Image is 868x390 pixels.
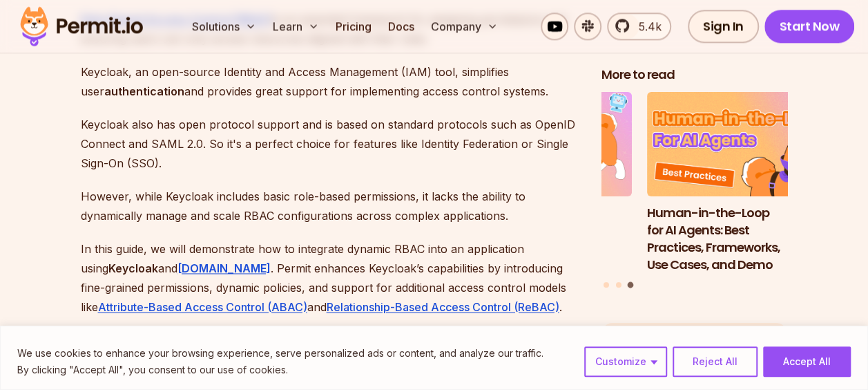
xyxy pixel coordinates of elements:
[17,362,543,378] p: By clicking "Accept All", you consent to our use of cookies.
[763,346,851,377] button: Accept All
[327,300,559,314] a: Relationship-Based Access Control (ReBAC)
[604,282,609,288] button: Go to slide 1
[764,10,855,43] a: Start Now
[601,92,788,290] div: Posts
[607,12,671,40] a: 5.4k
[81,239,579,317] p: In this guide, we will demonstrate how to integrate dynamic RBAC into an application using and . ...
[647,205,833,273] h3: Human-in-the-Loop for AI Agents: Best Practices, Frameworks, Use Cases, and Demo
[104,84,184,98] strong: authentication
[601,66,788,84] h2: More to read
[330,12,377,40] a: Pricing
[383,12,420,40] a: Docs
[267,12,325,40] button: Learn
[688,10,759,43] a: Sign In
[446,92,633,274] li: 2 of 3
[81,62,579,101] p: Keycloak, an open-source Identity and Access Management (IAM) tool, simplifies user and provides ...
[108,261,158,275] strong: Keycloak
[647,92,833,274] a: Human-in-the-Loop for AI Agents: Best Practices, Frameworks, Use Cases, and DemoHuman-in-the-Loop...
[177,261,271,275] a: [DOMAIN_NAME]
[584,346,667,377] button: Customize
[647,92,833,274] li: 3 of 3
[630,18,662,35] span: 5.4k
[81,187,579,225] p: However, while Keycloak includes basic role-based permissions, it lacks the ability to dynamicall...
[647,92,833,197] img: Human-in-the-Loop for AI Agents: Best Practices, Frameworks, Use Cases, and Demo
[673,346,758,377] button: Reject All
[17,345,543,362] p: We use cookies to enhance your browsing experience, serve personalized ads or content, and analyz...
[616,282,621,288] button: Go to slide 2
[81,115,579,173] p: Keycloak also has open protocol support and is based on standard protocols such as OpenID Connect...
[446,92,633,197] img: Why JWTs Can’t Handle AI Agent Access
[425,12,503,40] button: Company
[186,12,262,40] button: Solutions
[14,3,149,50] img: Permit logo
[628,282,634,288] button: Go to slide 3
[98,300,307,314] a: Attribute-Based Access Control (ABAC)
[446,205,633,239] h3: Why JWTs Can’t Handle AI Agent Access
